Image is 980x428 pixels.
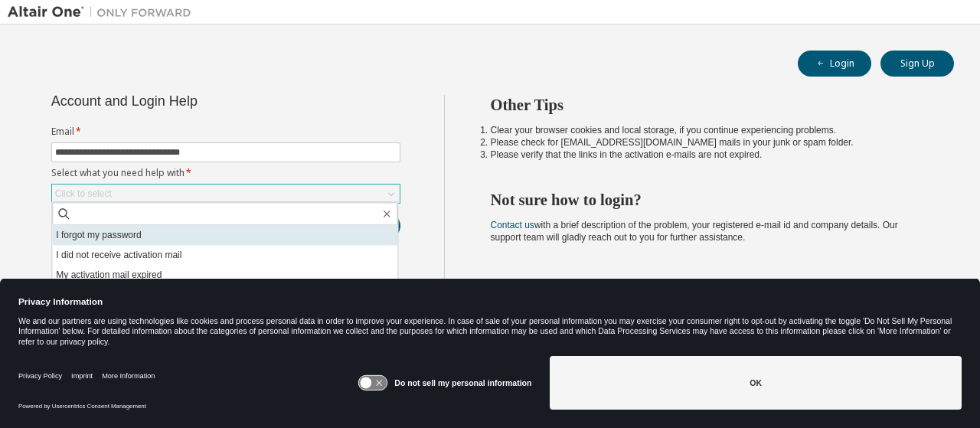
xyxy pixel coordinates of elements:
[491,220,534,230] a: Contact us
[491,136,927,149] li: Please check for [EMAIL_ADDRESS][DOMAIN_NAME] mails in your junk or spam folder.
[51,126,400,138] label: Email
[880,51,954,77] button: Sign Up
[8,5,199,20] img: Altair One
[51,167,400,179] label: Select what you need help with
[491,220,898,243] span: with a brief description of the problem, your registered e-mail id and company details. Our suppo...
[55,188,112,200] div: Click to select
[491,190,927,210] h2: Not sure how to login?
[491,95,927,115] h2: Other Tips
[798,51,871,77] button: Login
[491,124,927,136] li: Clear your browser cookies and local storage, if you continue experiencing problems.
[52,185,400,203] div: Click to select
[491,149,927,161] li: Please verify that the links in the activation e-mails are not expired.
[51,95,331,107] div: Account and Login Help
[52,225,397,245] li: I forgot my password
